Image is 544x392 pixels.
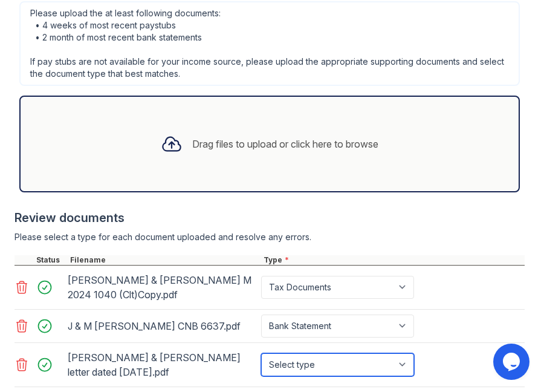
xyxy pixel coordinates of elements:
div: [PERSON_NAME] & [PERSON_NAME] letter dated [DATE].pdf [68,348,256,382]
div: Please upload the at least following documents: • 4 weeks of most recent paystubs • 2 month of mo... [19,1,520,86]
div: Drag files to upload or click here to browse [192,137,378,151]
div: Review documents [15,209,525,226]
div: [PERSON_NAME] & [PERSON_NAME] M 2024 1040 (Clt)Copy.pdf [68,270,256,304]
div: J & M [PERSON_NAME] CNB 6637.pdf [68,316,256,336]
div: Status [34,255,68,265]
iframe: chat widget [493,344,532,380]
div: Filename [68,255,261,265]
div: Please select a type for each document uploaded and resolve any errors. [15,231,525,243]
div: Type [261,255,525,265]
